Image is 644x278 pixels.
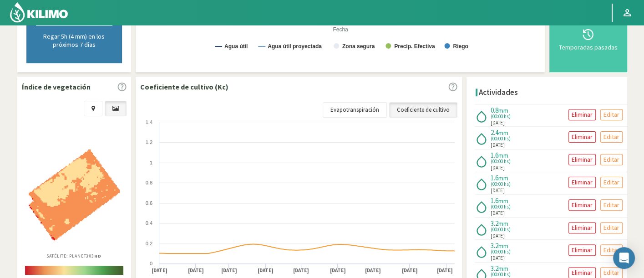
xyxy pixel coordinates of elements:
[603,154,619,165] p: Editar
[603,177,619,188] p: Editar
[600,222,623,233] button: Editar
[491,272,511,277] span: (00:00 hs)
[9,1,69,23] img: Kilimo
[437,267,453,274] text: [DATE]
[600,199,623,211] button: Editar
[568,109,596,120] button: Eliminar
[491,264,498,273] span: 3.2
[268,43,322,50] text: Agua útil proyectada
[389,102,457,118] a: Coeficiente de cultivo
[600,177,623,188] button: Editar
[498,264,508,273] span: mm
[603,109,619,120] p: Editar
[333,26,348,33] text: Fecha
[498,219,508,228] span: mm
[491,241,498,250] span: 3.2
[491,209,505,217] span: [DATE]
[491,106,498,114] span: 0.8
[600,244,623,256] button: Editar
[258,267,274,274] text: [DATE]
[572,223,593,233] p: Eliminar
[600,109,623,120] button: Editar
[394,43,435,50] text: Precip. Efectiva
[491,254,505,262] span: [DATE]
[491,114,511,119] span: (00:00 hs)
[151,267,167,274] text: [DATE]
[145,220,152,226] text: 0.4
[572,109,593,120] p: Eliminar
[568,131,596,143] button: Eliminar
[29,149,120,240] img: 9ff3ec84-f972-4d2e-9c2f-989aedd1ba84_-_planet_-_2025-09-06.png
[293,267,309,274] text: [DATE]
[603,200,619,210] p: Editar
[572,154,593,165] p: Eliminar
[572,177,593,188] p: Eliminar
[149,160,152,165] text: 1
[25,266,123,275] img: scale
[491,232,505,240] span: [DATE]
[572,132,593,142] p: Eliminar
[140,81,228,92] p: Coeficiente de cultivo (Kc)
[498,129,508,137] span: mm
[554,10,623,68] button: Temporadas pasadas
[491,151,498,159] span: 1.6
[600,154,623,165] button: Editar
[145,139,152,145] text: 1.2
[453,43,468,50] text: Riego
[491,182,511,187] span: (00:00 hs)
[342,43,375,50] text: Zona segura
[224,43,248,50] text: Agua útil
[568,154,596,165] button: Eliminar
[46,253,101,259] p: Satélite: Planet
[498,106,508,114] span: mm
[491,159,511,164] span: (00:00 hs)
[498,151,508,159] span: mm
[603,223,619,233] p: Editar
[401,267,417,274] text: [DATE]
[491,136,511,141] span: (00:00 hs)
[572,245,593,255] p: Eliminar
[145,180,152,185] text: 0.8
[145,119,152,125] text: 1.4
[491,187,505,194] span: [DATE]
[479,88,518,97] h4: Actividades
[603,132,619,142] p: Editar
[491,196,498,205] span: 1.6
[330,267,345,274] text: [DATE]
[323,102,387,118] a: Evapotranspiración
[491,204,511,209] span: (00:00 hs)
[568,222,596,233] button: Eliminar
[603,245,619,255] p: Editar
[572,268,593,278] p: Eliminar
[36,32,112,49] p: Regar 5h (4 mm) en los próximos 7 días
[491,128,498,137] span: 2.4
[22,81,91,92] p: Índice de vegetación
[86,253,101,259] span: 3X3
[613,247,635,269] div: Open Intercom Messenger
[491,164,505,172] span: [DATE]
[188,267,203,274] text: [DATE]
[491,249,511,254] span: (00:00 hs)
[491,174,498,182] span: 1.6
[568,177,596,188] button: Eliminar
[149,261,152,266] text: 0
[221,267,237,274] text: [DATE]
[498,242,508,250] span: mm
[491,227,511,232] span: (00:00 hs)
[568,199,596,211] button: Eliminar
[572,200,593,210] p: Eliminar
[498,197,508,205] span: mm
[557,44,620,50] div: Temporadas pasadas
[145,200,152,206] text: 0.6
[603,268,619,278] p: Editar
[491,119,505,127] span: [DATE]
[491,141,505,149] span: [DATE]
[600,131,623,143] button: Editar
[94,253,101,259] b: HD
[365,267,381,274] text: [DATE]
[145,241,152,246] text: 0.2
[498,174,508,182] span: mm
[568,244,596,256] button: Eliminar
[491,219,498,228] span: 3.2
